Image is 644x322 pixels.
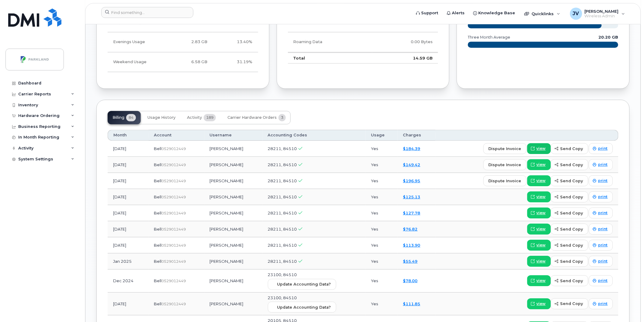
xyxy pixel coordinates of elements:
[527,240,551,251] a: view
[161,146,186,151] span: 0529012449
[598,278,608,283] span: print
[403,278,418,283] a: $78.00
[589,175,613,186] a: print
[108,253,148,269] td: Jan 2025
[154,243,161,248] span: Bell
[288,52,372,64] td: Total
[148,130,204,141] th: Account
[161,179,186,183] span: 0529012449
[551,175,588,186] button: send copy
[108,173,148,189] td: [DATE]
[483,159,527,170] button: dispute invoice
[108,32,163,52] td: Evenings Usage
[527,175,551,186] a: view
[520,8,565,20] div: Quicklinks
[161,211,186,215] span: 0529012449
[566,8,629,20] div: Jason Vandenberg
[108,52,163,72] td: Weekend Usage
[489,146,521,152] span: dispute invoice
[161,227,186,231] span: 0529012449
[161,163,186,167] span: 0529012449
[527,143,551,154] a: view
[537,210,546,216] span: view
[452,10,465,16] span: Alerts
[551,275,588,286] button: send copy
[365,141,397,157] td: Yes
[483,143,527,154] button: dispute invoice
[589,298,613,309] a: print
[204,205,262,221] td: [PERSON_NAME]
[598,194,608,200] span: print
[551,224,588,235] button: send copy
[403,301,421,306] a: $111.85
[527,159,551,170] a: view
[147,115,175,120] span: Usage History
[163,52,213,72] td: 6.58 GB
[598,242,608,248] span: print
[479,10,515,16] span: Knowledge Base
[551,159,588,170] button: send copy
[403,259,418,264] a: $55.49
[108,205,148,221] td: [DATE]
[589,159,613,170] a: print
[560,210,583,216] span: send copy
[154,194,161,199] span: Bell
[598,210,608,216] span: print
[288,32,372,52] td: Roaming Data
[372,32,438,52] td: 0.00 Bytes
[204,293,262,316] td: [PERSON_NAME]
[589,143,613,154] a: print
[213,52,258,72] td: 31.19%
[573,10,579,17] span: JV
[560,226,583,232] span: send copy
[154,301,161,306] span: Bell
[483,175,527,186] button: dispute invoice
[163,32,213,52] td: 2.83 GB
[421,10,438,16] span: Support
[468,35,511,39] text: three month average
[101,7,193,18] input: Find something...
[365,189,397,205] td: Yes
[585,9,619,14] span: [PERSON_NAME]
[560,278,583,284] span: send copy
[154,227,161,231] span: Bell
[537,278,546,283] span: view
[527,256,551,267] a: view
[527,191,551,202] a: view
[268,162,297,167] span: 28211, 84510
[537,226,546,232] span: view
[108,52,258,72] tr: Friday from 6:00pm to Monday 8:00am
[161,259,186,264] span: 0529012449
[412,7,443,19] a: Support
[204,173,262,189] td: [PERSON_NAME]
[598,146,608,151] span: print
[403,146,421,151] a: $184.39
[213,32,258,52] td: 13.40%
[108,141,148,157] td: [DATE]
[365,130,397,141] th: Usage
[154,278,161,283] span: Bell
[537,301,546,307] span: view
[403,194,421,199] a: $125.13
[279,114,286,121] span: 3
[204,157,262,173] td: [PERSON_NAME]
[537,259,546,264] span: view
[403,227,418,231] a: $76.82
[527,207,551,218] a: view
[154,178,161,183] span: Bell
[154,146,161,151] span: Bell
[161,279,186,283] span: 0529012449
[268,227,297,231] span: 28211, 84510
[403,162,421,167] a: $149.42
[403,178,421,183] a: $196.95
[551,298,588,309] button: send copy
[108,221,148,237] td: [DATE]
[589,256,613,267] a: print
[537,242,546,248] span: view
[108,293,148,316] td: [DATE]
[537,162,546,167] span: view
[108,269,148,293] td: Dec 2024
[262,130,366,141] th: Accounting Codes
[108,157,148,173] td: [DATE]
[268,279,336,290] button: Update Accounting Data?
